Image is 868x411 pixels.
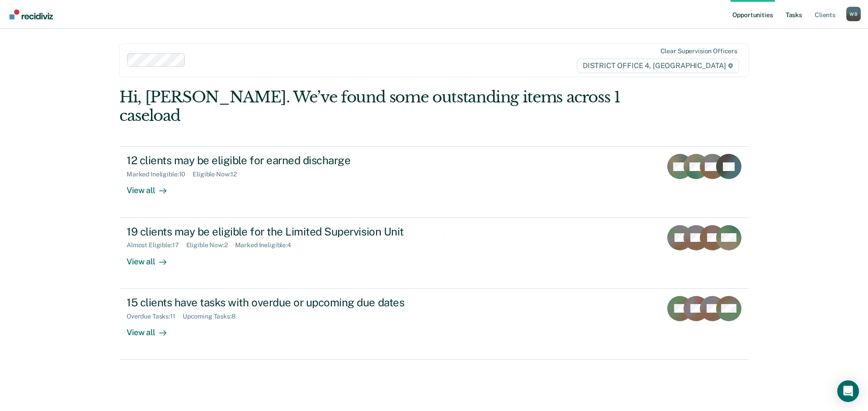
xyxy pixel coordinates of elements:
[577,59,739,73] span: DISTRICT OFFICE 4, [GEOGRAPHIC_DATA]
[846,7,861,21] div: W B
[413,256,456,263] div: Loading data...
[660,47,737,55] div: Clear supervision officers
[846,7,861,21] button: Profile dropdown button
[9,9,53,19] img: Recidiviz
[837,380,859,402] div: Open Intercom Messenger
